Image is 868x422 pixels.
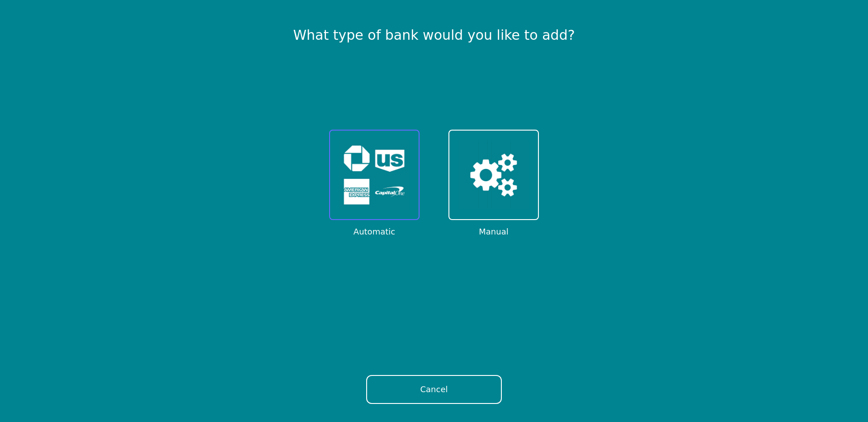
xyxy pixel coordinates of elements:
[366,375,502,404] button: Cancel
[354,225,395,238] span: Automatic
[339,140,410,210] img: Automatic Bank
[293,27,575,43] h1: What type of bank would you like to add?
[479,225,508,238] span: Manual
[458,140,529,210] img: Manual Bank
